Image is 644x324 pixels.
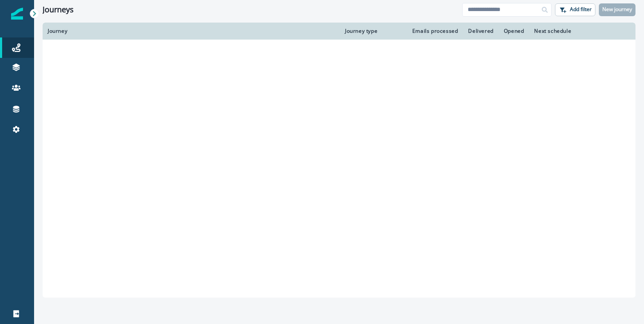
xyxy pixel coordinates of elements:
[43,5,74,14] h1: Journeys
[504,28,524,34] div: Opened
[48,28,335,34] div: Journey
[345,28,399,34] div: Journey type
[570,6,592,12] p: Add filter
[555,3,595,16] button: Add filter
[468,28,493,34] div: Delivered
[409,28,458,34] div: Emails processed
[599,3,635,16] button: New journey
[11,8,23,20] img: Inflection
[602,6,632,12] p: New journey
[534,28,609,34] div: Next schedule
